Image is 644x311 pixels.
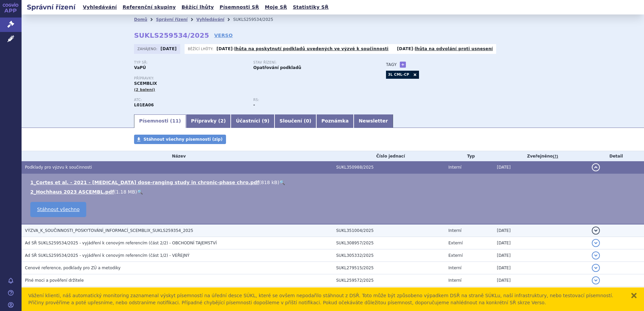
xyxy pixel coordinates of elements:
span: Plné moci a pověření držitele [25,278,84,283]
li: ( ) [30,179,637,186]
h2: Správní řízení [22,2,81,12]
td: SUKL305332/2025 [333,249,445,262]
td: [DATE] [493,287,588,299]
a: Písemnosti SŘ [218,3,261,12]
td: SUKL259571/2025 [333,287,445,299]
strong: [DATE] [217,46,233,51]
td: SUKL308957/2025 [333,237,445,249]
button: detail [592,251,600,260]
abbr: (?) [553,154,558,159]
strong: SUKLS259534/2025 [134,31,209,39]
th: Zveřejněno [493,151,588,161]
span: Interní [448,228,461,233]
li: SUKLS259534/2025 [233,14,282,25]
td: [DATE] [493,237,588,249]
span: Ad SŘ SUKLS259534/2025 - vyjádření k cenovým referencím (část 2/2) - OBCHODNÍ TAJEMSTVÍ [25,241,217,245]
a: Běžící lhůty [180,3,216,12]
span: Cenové reference, podklady pro ZÚ a metodiky [25,266,121,270]
button: zavřít [631,292,637,299]
td: SUKL259572/2025 [333,274,445,287]
a: VERSO [214,32,233,39]
a: Stáhnout všechno [30,202,86,217]
span: Stáhnout všechny písemnosti (zip) [143,137,223,142]
a: Poznámka [316,114,354,128]
a: 🔍 [279,180,285,185]
a: Účastníci (9) [231,114,274,128]
a: Písemnosti (11) [134,114,186,128]
span: 818 kB [261,180,278,185]
span: Zahájeno: [137,46,159,51]
li: ( ) [30,188,637,195]
a: Vyhledávání [81,3,119,12]
p: - [217,46,389,51]
a: Newsletter [354,114,393,128]
p: ATC: [134,98,247,102]
p: RS: [253,98,366,102]
a: Statistiky SŘ [291,3,330,12]
a: 🔍 [137,189,143,195]
a: 3L CML-CP [386,71,411,79]
p: Stav řízení: [253,61,366,65]
span: SCEMBLIX [134,81,157,86]
button: detail [592,227,600,235]
a: Vyhledávání [196,17,224,22]
th: Detail [588,151,644,161]
a: Sloučení (0) [275,114,316,128]
td: [DATE] [493,262,588,274]
span: 11 [172,118,179,124]
span: Ad SŘ SUKLS259534/2025 - vyjádření k cenovým referencím (část 1/2) - VEŘEJNÝ [25,253,190,258]
strong: VaPÚ [134,65,146,70]
span: (2 balení) [134,88,155,92]
strong: - [253,103,255,107]
span: Interní [448,278,461,283]
span: 9 [264,118,267,124]
span: 1.18 MB [116,189,135,195]
button: detail [592,163,600,171]
p: Přípravky: [134,76,373,80]
td: SUKL351004/2025 [333,224,445,237]
strong: Opatřování podkladů [253,65,301,70]
a: Stáhnout všechny písemnosti (zip) [134,135,226,144]
th: Název [22,151,333,161]
span: Externí [448,241,462,245]
a: Referenční skupiny [121,3,178,12]
span: 0 [306,118,309,124]
a: 1_Cortes et al. - 2021 - [MEDICAL_DATA] dose-ranging study in chronic-phase chro.pdf [30,180,259,185]
p: - [397,46,493,51]
span: Podklady pro výzvu k součinnosti [25,165,92,170]
td: [DATE] [493,274,588,287]
span: Externí [448,253,462,258]
strong: [DATE] [161,46,177,51]
td: [DATE] [493,161,588,174]
th: Číslo jednací [333,151,445,161]
td: [DATE] [493,249,588,262]
strong: ASCIMINIB [134,103,154,107]
td: SUKL279515/2025 [333,262,445,274]
div: Vážení klienti, náš automatický monitoring zaznamenal výskyt písemností na úřední desce SÚKL, kte... [28,292,624,306]
button: detail [592,276,600,284]
h3: Tagy [386,61,397,69]
span: Interní [448,165,461,170]
td: SUKL350988/2025 [333,161,445,174]
a: 2_Hochhaus 2023 ASCEMBL.pdf [30,189,114,195]
a: Domů [134,17,147,22]
th: Typ [445,151,493,161]
strong: [DATE] [397,46,413,51]
span: VÝZVA_K_SOUČINNOSTI_POSKYTOVÁNÍ_INFORMACÍ_SCEMBLIX_SUKLS259354_2025 [25,228,193,233]
a: Přípravky (2) [186,114,231,128]
button: detail [592,264,600,272]
span: 2 [220,118,224,124]
span: Interní [448,266,461,270]
a: + [400,62,406,68]
span: Běžící lhůty: [188,46,215,51]
td: [DATE] [493,224,588,237]
a: lhůta na poskytnutí podkladů uvedených ve výzvě k součinnosti [234,46,389,51]
a: Správní řízení [156,17,188,22]
a: lhůta na odvolání proti usnesení [415,46,493,51]
button: detail [592,239,600,247]
p: Typ SŘ: [134,61,247,65]
a: Moje SŘ [263,3,289,12]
